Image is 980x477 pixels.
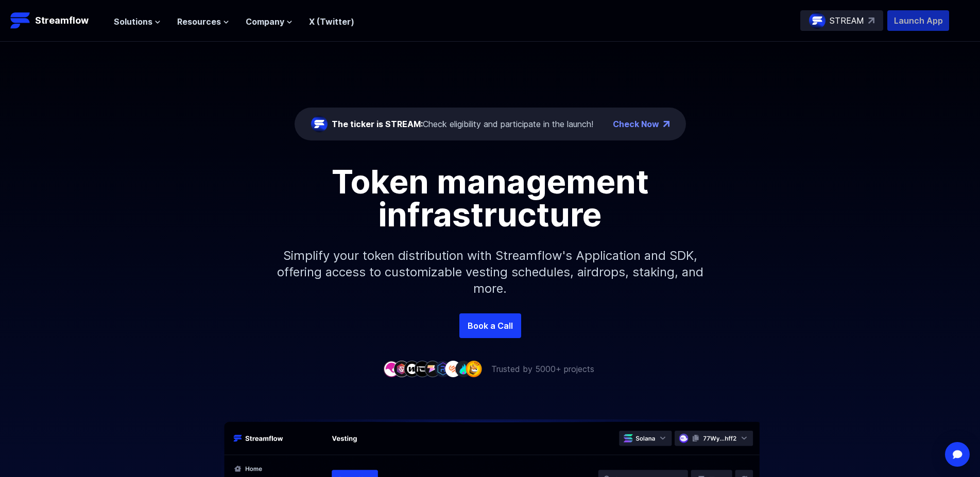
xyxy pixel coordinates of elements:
[177,15,221,28] span: Resources
[663,121,669,127] img: top-right-arrow.png
[404,361,420,377] img: company-3
[309,16,354,27] a: X (Twitter)
[414,361,431,377] img: company-4
[10,10,104,31] a: Streamflow
[259,165,722,231] h1: Token management infrastructure
[246,15,284,28] span: Company
[868,17,874,24] img: top-right-arrow.svg
[455,361,472,377] img: company-8
[830,14,864,27] p: STREAM
[114,15,161,28] button: Solutions
[311,116,328,132] img: streamflow-logo-circle.png
[887,10,949,31] button: Launch App
[459,313,521,338] a: Book a Call
[332,119,423,129] span: The ticker is STREAM:
[424,361,441,377] img: company-5
[35,13,89,28] p: Streamflow
[445,361,461,377] img: company-7
[613,118,659,130] a: Check Now
[246,15,293,28] button: Company
[435,361,451,377] img: company-6
[393,361,410,377] img: company-2
[491,363,594,375] p: Trusted by 5000+ projects
[269,231,712,313] p: Simplify your token distribution with Streamflow's Application and SDK, offering access to custom...
[800,10,883,31] a: STREAM
[945,442,970,467] div: Open Intercom Messenger
[10,10,31,31] img: Streamflow Logo
[332,118,593,130] div: Check eligibility and participate in the launch!
[383,361,400,377] img: company-1
[809,12,826,29] img: streamflow-logo-circle.png
[466,361,482,377] img: company-9
[114,15,152,28] span: Solutions
[177,15,229,28] button: Resources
